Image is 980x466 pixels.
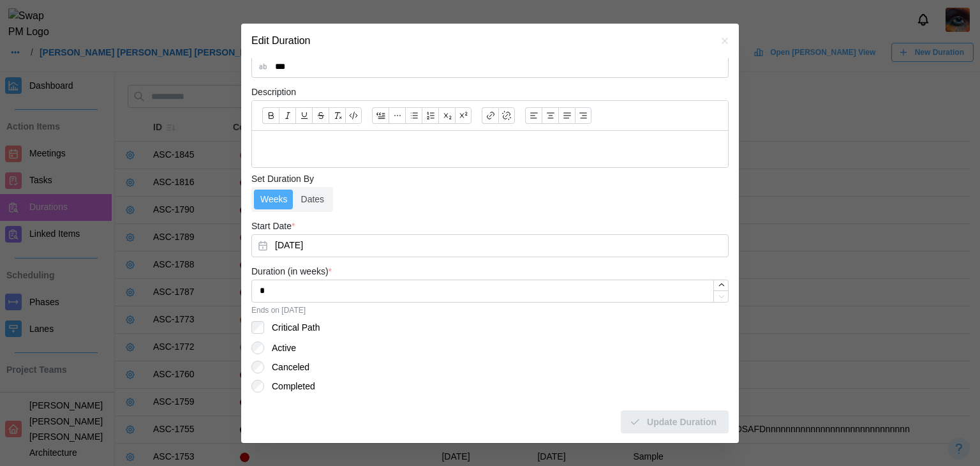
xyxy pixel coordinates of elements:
[455,107,471,124] button: Superscript
[422,107,438,124] button: Ordered list
[482,107,498,124] button: Link
[251,36,311,46] h2: Edit Duration
[251,220,295,234] label: Start Date
[264,342,296,354] label: Active
[329,107,345,124] button: Clear formatting
[575,107,591,124] button: Align text: right
[405,107,422,124] button: Bullet list
[264,321,320,334] label: Critical Path
[558,107,575,124] button: Align text: justify
[279,107,295,124] button: Italic
[254,190,294,210] label: Weeks
[372,107,389,124] button: Blockquote
[345,107,362,124] button: Code
[312,107,329,124] button: Strikethrough
[251,86,296,100] label: Description
[295,190,331,210] label: Dates
[262,107,279,124] button: Bold
[438,107,455,124] button: Subscript
[389,107,405,124] button: Horizontal line
[295,107,312,124] button: Underline
[264,380,315,393] label: Completed
[251,306,729,315] div: Ends on [DATE]
[542,107,558,124] button: Align text: center
[251,265,332,279] label: Duration (in weeks)
[251,234,729,257] button: Oct 8, 2025
[498,107,515,124] button: Remove link
[251,172,314,186] label: Set Duration By
[525,107,542,124] button: Align text: left
[264,361,309,373] label: Canceled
